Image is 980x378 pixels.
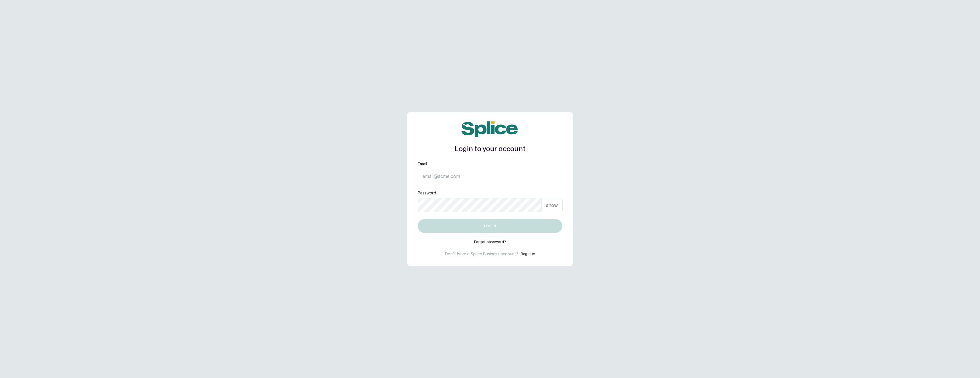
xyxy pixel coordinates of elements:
button: Log in [418,219,562,233]
p: show [546,202,558,209]
p: Don't have a Splice Business account? [445,251,518,257]
label: Password [418,190,436,196]
label: Email [418,161,427,167]
h1: Login to your account [418,144,562,154]
button: Forgot password? [474,240,506,244]
input: email@acme.com [418,169,562,183]
button: Register [521,251,535,257]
